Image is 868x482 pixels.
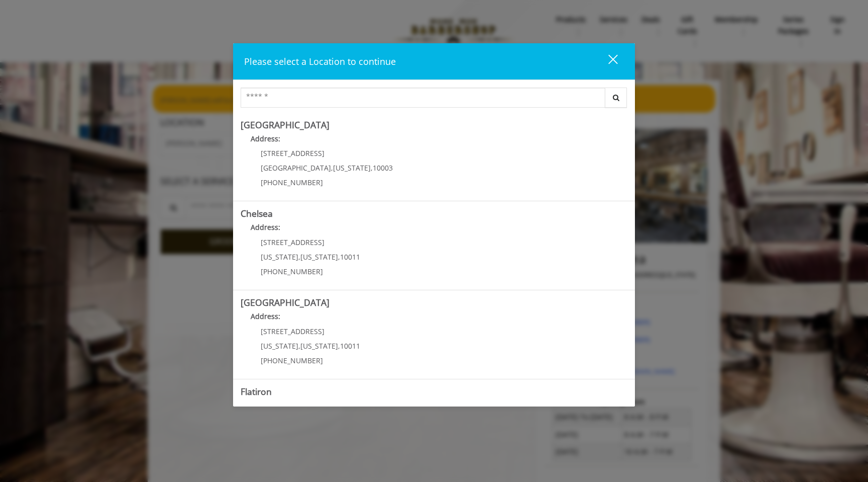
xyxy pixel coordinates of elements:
[261,356,323,365] span: [PHONE_NUMBER]
[261,237,324,247] span: [STREET_ADDRESS]
[241,385,272,397] b: Flatiron
[300,252,338,262] span: [US_STATE]
[251,134,280,143] b: Address:
[251,311,280,321] b: Address:
[261,341,298,351] span: [US_STATE]
[261,178,323,187] span: [PHONE_NUMBER]
[244,55,396,67] span: Please select a Location to continue
[241,296,330,308] b: [GEOGRAPHIC_DATA]
[261,163,331,173] span: [GEOGRAPHIC_DATA]
[261,267,323,276] span: [PHONE_NUMBER]
[338,252,340,262] span: ,
[610,94,622,101] i: Search button
[241,88,605,108] input: Search Center
[597,54,617,69] div: close dialog
[373,163,393,173] span: 10003
[251,222,280,232] b: Address:
[333,163,371,173] span: [US_STATE]
[241,119,330,131] b: [GEOGRAPHIC_DATA]
[340,341,360,351] span: 10011
[371,163,373,173] span: ,
[298,341,300,351] span: ,
[298,252,300,262] span: ,
[590,51,624,71] button: close dialog
[331,163,333,173] span: ,
[261,148,324,158] span: [STREET_ADDRESS]
[241,88,627,113] div: Center Select
[340,252,360,262] span: 10011
[251,400,280,410] b: Address:
[241,207,273,219] b: Chelsea
[338,341,340,351] span: ,
[300,341,338,351] span: [US_STATE]
[261,252,298,262] span: [US_STATE]
[261,327,324,336] span: [STREET_ADDRESS]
